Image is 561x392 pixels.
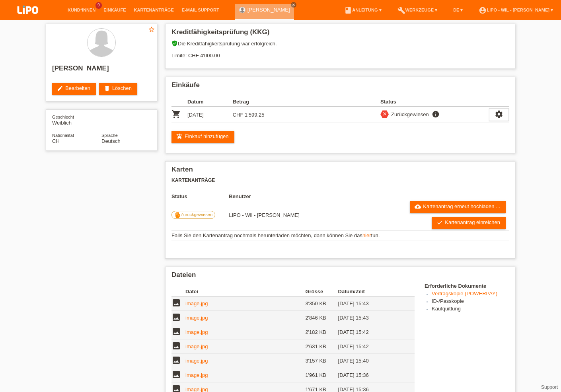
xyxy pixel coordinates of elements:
td: 2'631 KB [305,339,338,354]
i: edit [57,85,63,92]
a: LIPO pay [8,16,48,22]
i: image [171,312,181,322]
th: Grösse [305,287,338,296]
td: [DATE] [187,107,233,123]
td: [DATE] 15:43 [338,311,403,325]
td: 1'961 KB [305,368,338,382]
th: Datei [185,287,305,296]
td: [DATE] 15:40 [338,354,403,368]
i: image [171,355,181,365]
i: front_hand [174,212,181,218]
a: star_border [148,26,155,34]
a: buildWerkzeuge ▾ [393,8,442,12]
a: image.jpg [185,315,208,321]
a: image.jpg [185,358,208,364]
a: account_circleLIPO - Wil - [PERSON_NAME] ▾ [475,8,557,12]
span: Nationalität [52,133,74,138]
h2: Einkäufe [171,81,509,93]
a: Vertragskopie (POWERPAY) [432,291,497,296]
i: build [397,6,405,14]
i: book [344,6,352,14]
a: Kartenanträge [130,8,178,12]
th: Status [171,193,229,199]
i: verified_user [171,40,178,47]
a: add_shopping_cartEinkauf hinzufügen [171,131,234,143]
i: delete [104,85,110,92]
i: image [171,341,181,351]
a: [PERSON_NAME] [247,7,290,13]
span: 9 [95,2,102,9]
i: image [171,327,181,336]
a: image.jpg [185,300,208,306]
td: [DATE] 15:43 [338,296,403,311]
i: close [292,3,296,7]
span: Deutsch [101,138,121,144]
th: Status [380,97,489,107]
i: check [436,219,443,226]
div: Die Kreditfähigkeitsprüfung war erfolgreich. Limite: CHF 4'000.00 [171,40,509,64]
span: Zurückgewiesen [181,212,212,217]
a: bookAnleitung ▾ [340,8,385,12]
i: cloud_upload [415,203,421,210]
a: image.jpg [185,372,208,378]
span: Schweiz [52,138,60,144]
i: image [171,298,181,308]
span: Sprache [101,133,118,138]
td: [DATE] 15:42 [338,339,403,354]
th: Benutzer [229,193,364,199]
a: Kund*innen [64,8,99,12]
h3: Kartenanträge [171,177,509,183]
i: image [171,370,181,379]
a: editBearbeiten [52,83,96,95]
span: 30.08.2025 [229,212,300,218]
i: settings [495,110,503,119]
td: [DATE] 15:42 [338,325,403,339]
i: add_shopping_cart [176,133,183,140]
i: close [382,111,388,117]
a: E-Mail Support [178,8,223,12]
h2: [PERSON_NAME] [52,64,151,76]
td: 3'350 KB [305,296,338,311]
th: Betrag [233,97,278,107]
i: account_circle [479,6,487,14]
a: DE ▾ [449,8,467,12]
td: 2'846 KB [305,311,338,325]
h2: Kreditfähigkeitsprüfung (KKG) [171,28,509,40]
td: 3'157 KB [305,354,338,368]
a: image.jpg [185,329,208,335]
th: Datum [187,97,233,107]
a: image.jpg [185,343,208,349]
h2: Dateien [171,271,509,283]
a: hier [362,232,371,238]
i: star_border [148,26,155,33]
li: Kaufquittung [432,306,509,313]
td: Falls Sie den Kartenantrag nochmals herunterladen möchten, dann können Sie das tun. [171,231,509,240]
h4: Erforderliche Dokumente [425,283,509,289]
h2: Karten [171,166,509,177]
a: checkKartenantrag einreichen [432,217,506,229]
i: POSP00026872 [171,109,181,119]
a: Support [541,384,558,390]
td: CHF 1'599.25 [233,107,278,123]
th: Datum/Zeit [338,287,403,296]
i: info [431,110,440,118]
div: Zurückgewiesen [389,110,429,119]
a: close [291,2,296,8]
td: [DATE] 15:36 [338,368,403,382]
a: deleteLöschen [99,83,137,95]
div: Weiblich [52,114,101,126]
li: ID-/Passkopie [432,298,509,306]
a: cloud_uploadKartenantrag erneut hochladen ... [410,201,506,213]
td: 2'182 KB [305,325,338,339]
a: Einkäufe [99,8,130,12]
span: Geschlecht [52,115,74,119]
